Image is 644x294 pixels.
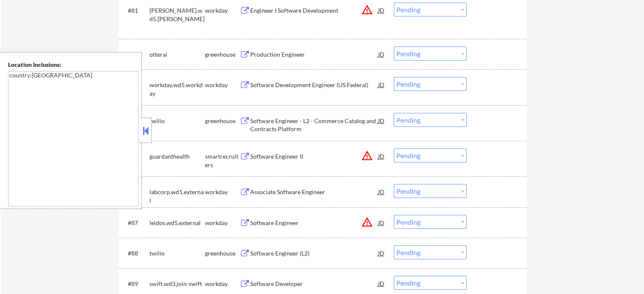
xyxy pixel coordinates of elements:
[149,280,205,288] div: swift.wd3.join-swift
[128,280,143,288] div: #89
[205,50,240,59] div: greenhouse
[250,152,378,161] div: Software Engineer II
[377,148,386,164] div: JD
[250,219,378,227] div: Software Engineer
[361,216,373,228] button: warning_amber
[205,152,240,169] div: smartrecruiters
[128,6,143,15] div: #81
[128,249,143,258] div: #88
[250,117,378,133] div: Software Engineer - L2 - Commerce Catalog and Contracts Platform
[377,47,386,62] div: JD
[250,249,378,258] div: Software Engineer (L2)
[250,81,378,89] div: Software Development Engineer (US Federal)
[149,152,205,161] div: guardanthealth
[250,50,378,59] div: Production Engineer
[250,6,378,15] div: Engineer I Software Development
[377,3,386,18] div: JD
[149,6,205,23] div: [PERSON_NAME].wd5.[PERSON_NAME]
[377,245,386,261] div: JD
[205,6,240,15] div: workday
[149,219,205,227] div: leidos.wd5.external
[250,280,378,288] div: Software Developer
[250,188,378,196] div: Associate Software Engineer
[205,117,240,125] div: greenhouse
[149,188,205,204] div: labcorp.wd1.external
[377,276,386,291] div: JD
[128,50,143,59] div: #82
[361,150,373,162] button: warning_amber
[128,219,143,227] div: #87
[149,117,205,125] div: twilio
[377,77,386,92] div: JD
[149,81,205,97] div: workday.wd5.workday
[205,249,240,258] div: greenhouse
[149,50,205,59] div: otterai
[377,215,386,230] div: JD
[205,188,240,196] div: workday
[205,280,240,288] div: workday
[361,4,373,16] button: warning_amber
[377,184,386,199] div: JD
[205,81,240,89] div: workday
[8,60,138,69] div: Location Inclusions:
[377,113,386,128] div: JD
[149,249,205,258] div: twilio
[205,219,240,227] div: workday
